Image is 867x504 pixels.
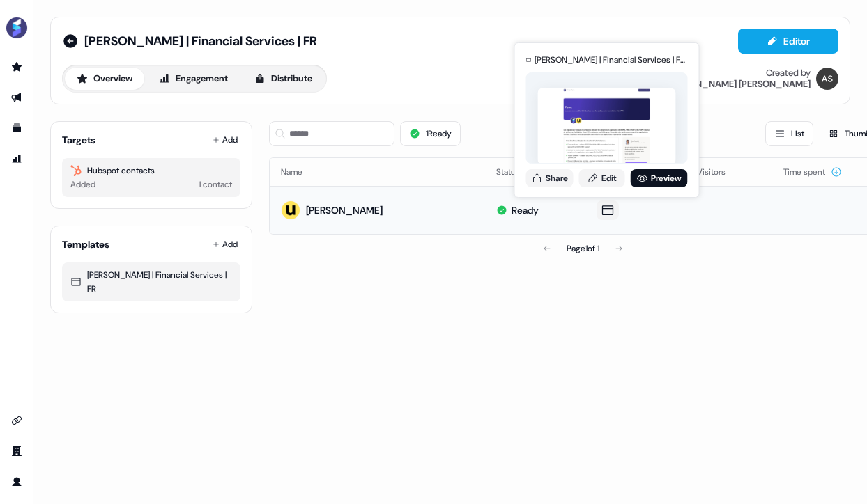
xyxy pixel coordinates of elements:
span: [PERSON_NAME] | Financial Services | FR [84,33,317,49]
button: Time spent [783,159,842,184]
div: Ready [512,203,539,217]
div: 1 contact [199,178,232,191]
a: Go to profile [6,471,28,493]
button: Editor [738,29,838,54]
button: Name [281,159,319,184]
div: Templates [62,237,109,251]
button: Visitors [697,159,742,184]
button: Engagement [147,68,240,90]
div: [PERSON_NAME] [PERSON_NAME] [665,79,811,90]
button: 1Ready [400,121,461,146]
div: Page 1 of 1 [567,242,599,255]
div: [PERSON_NAME] | Financial Services | FR [70,268,232,296]
a: Go to attribution [6,148,28,170]
button: Share [526,169,574,187]
img: asset preview [538,88,676,165]
div: [PERSON_NAME] | Financial Services | FR for [PERSON_NAME] [535,53,688,67]
button: Overview [65,68,144,90]
button: List [765,121,813,146]
a: Editor [738,36,838,50]
div: Added [70,178,95,191]
a: Preview [631,169,688,187]
button: Add [210,235,240,254]
button: Add [210,130,240,150]
a: Go to team [6,440,28,462]
a: Go to integrations [6,409,28,432]
a: Edit [579,169,625,187]
div: [PERSON_NAME] [306,203,383,217]
a: Go to outbound experience [6,86,28,109]
a: Go to prospects [6,56,28,78]
button: Distribute [243,68,324,90]
a: Go to templates [6,117,28,139]
div: Targets [62,133,95,147]
div: Created by [766,68,811,79]
img: Antoni [816,68,838,90]
button: Status [496,159,537,184]
div: Hubspot contacts [70,164,232,178]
